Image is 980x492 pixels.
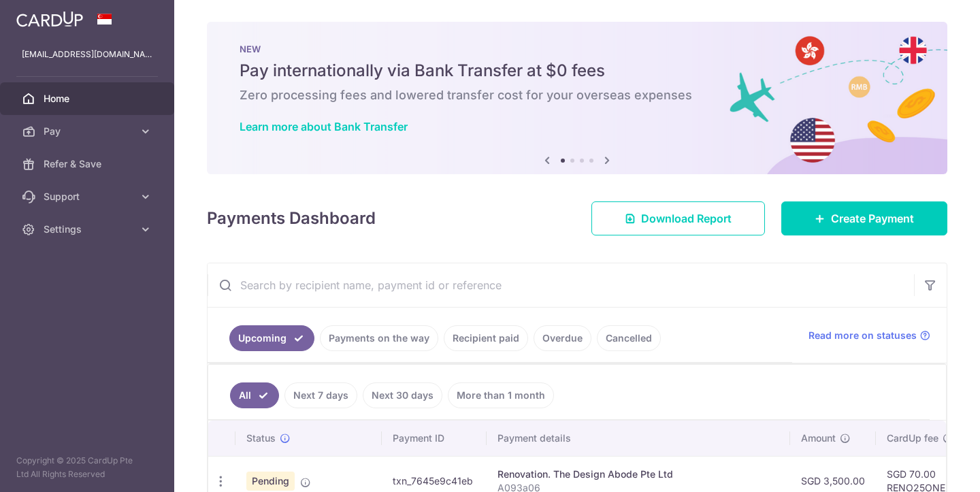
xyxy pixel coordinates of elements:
[591,201,765,235] a: Download Report
[246,431,276,445] span: Status
[44,92,133,105] span: Home
[892,451,966,485] iframe: Opens a widget where you can find more information
[497,468,779,481] div: Renovation. The Design Abode Pte Ltd
[240,44,915,54] p: NEW
[444,325,528,351] a: Recipient paid
[382,421,487,456] th: Payment ID
[781,201,947,235] a: Create Payment
[240,120,408,133] a: Learn more about Bank Transfer
[229,325,314,351] a: Upcoming
[808,329,930,342] a: Read more on statuses
[44,190,133,203] span: Support
[801,431,836,445] span: Amount
[597,325,661,351] a: Cancelled
[831,210,914,227] span: Create Payment
[487,421,790,456] th: Payment details
[284,382,357,408] a: Next 7 days
[230,382,279,408] a: All
[240,60,915,82] h5: Pay internationally via Bank Transfer at $0 fees
[534,325,591,351] a: Overdue
[44,125,133,138] span: Pay
[448,382,554,408] a: More than 1 month
[363,382,442,408] a: Next 30 days
[16,11,83,27] img: CardUp
[641,210,732,227] span: Download Report
[207,206,376,231] h4: Payments Dashboard
[240,87,915,103] h6: Zero processing fees and lowered transfer cost for your overseas expenses
[207,22,947,174] img: Bank transfer banner
[246,472,295,491] span: Pending
[44,157,133,171] span: Refer & Save
[887,431,938,445] span: CardUp fee
[22,48,152,61] p: [EMAIL_ADDRESS][DOMAIN_NAME]
[808,329,917,342] span: Read more on statuses
[44,223,133,236] span: Settings
[320,325,438,351] a: Payments on the way
[208,263,914,307] input: Search by recipient name, payment id or reference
